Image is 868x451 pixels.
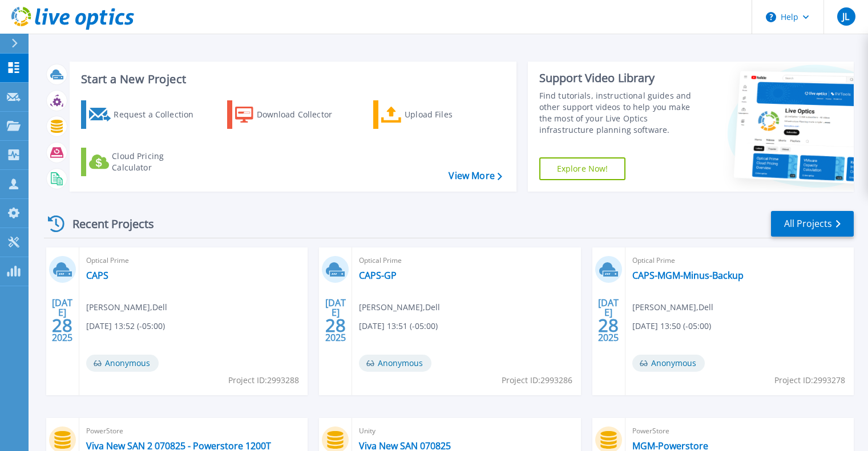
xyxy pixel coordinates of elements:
[86,320,165,332] span: [DATE] 13:52 (-05:00)
[771,211,854,237] a: All Projects
[632,270,744,281] a: CAPS-MGM-Minus-Backup
[539,71,703,86] div: Support Video Library
[632,355,705,372] span: Anonymous
[842,12,849,21] span: JL
[359,270,397,281] a: CAPS-GP
[632,425,847,437] span: PowerStore
[257,103,348,126] div: Download Collector
[51,299,73,341] div: [DATE] 2025
[632,320,711,332] span: [DATE] 13:50 (-05:00)
[359,320,438,332] span: [DATE] 13:51 (-05:00)
[774,374,845,387] span: Project ID: 2993278
[373,100,500,129] a: Upload Files
[405,103,496,126] div: Upload Files
[632,301,713,314] span: [PERSON_NAME] , Dell
[449,170,502,181] a: View More
[227,100,354,129] a: Download Collector
[597,299,619,341] div: [DATE] 2025
[539,157,626,180] a: Explore Now!
[632,254,847,267] span: Optical Prime
[112,151,203,173] div: Cloud Pricing Calculator
[228,374,299,387] span: Project ID: 2993288
[359,301,440,314] span: [PERSON_NAME] , Dell
[86,355,159,372] span: Anonymous
[81,148,208,176] a: Cloud Pricing Calculator
[325,320,346,330] span: 28
[86,425,301,437] span: PowerStore
[502,374,572,387] span: Project ID: 2993286
[359,425,574,437] span: Unity
[81,100,208,129] a: Request a Collection
[598,320,619,330] span: 28
[359,254,574,267] span: Optical Prime
[539,90,703,136] div: Find tutorials, instructional guides and other support videos to help you make the most of your L...
[86,270,108,281] a: CAPS
[86,301,167,314] span: [PERSON_NAME] , Dell
[81,73,502,86] h3: Start a New Project
[44,210,169,238] div: Recent Projects
[114,103,205,126] div: Request a Collection
[325,299,346,341] div: [DATE] 2025
[359,355,431,372] span: Anonymous
[52,320,72,330] span: 28
[86,254,301,267] span: Optical Prime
